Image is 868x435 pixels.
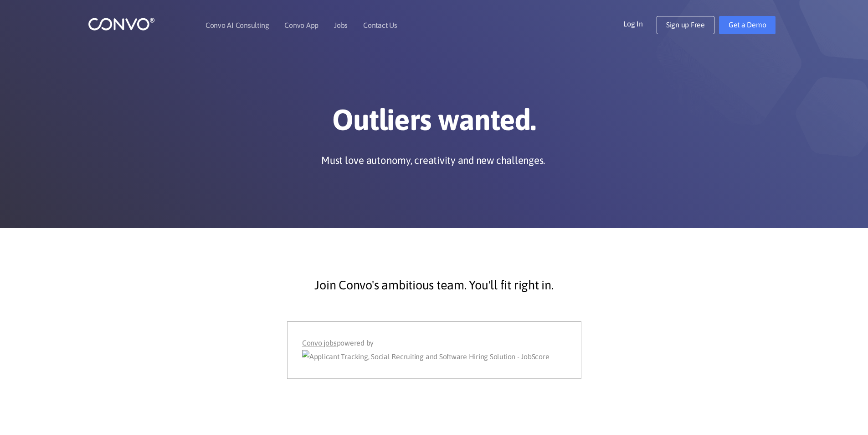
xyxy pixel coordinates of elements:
div: powered by [302,336,566,364]
p: Must love autonomy, creativity and new challenges. [321,153,545,167]
a: Convo App [284,21,318,29]
a: Contact Us [363,21,397,29]
a: Get a Demo [719,16,776,34]
a: Jobs [334,21,348,29]
img: Applicant Tracking, Social Recruiting and Software Hiring Solution - JobScore [302,350,550,364]
p: Join Convo's ambitious team. You'll fit right in. [188,274,680,297]
a: Convo jobs [302,336,337,350]
h1: Outliers wanted. [181,102,687,144]
a: Log In [623,16,657,31]
img: logo_1.png [88,17,155,31]
a: Convo AI Consulting [205,21,269,29]
a: Sign up Free [657,16,714,34]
